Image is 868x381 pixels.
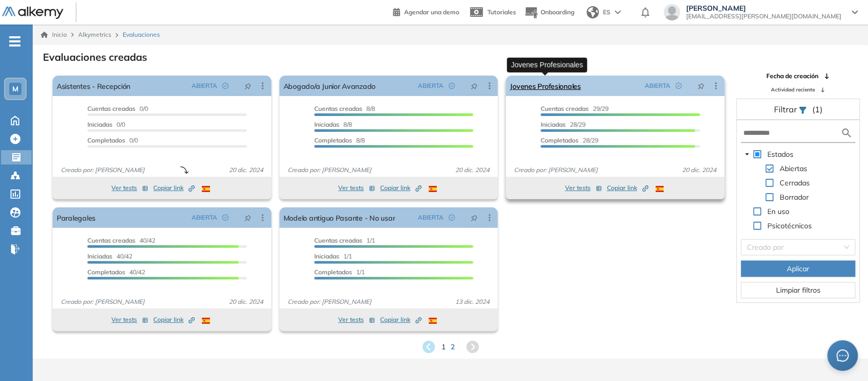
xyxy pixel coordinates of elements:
span: Iniciadas [87,121,112,128]
span: Onboarding [541,8,574,16]
span: Completados [541,136,578,144]
span: Cuentas creadas [87,236,135,244]
span: check-circle [222,83,228,89]
img: world [587,6,599,18]
span: Agendar una demo [404,8,459,16]
span: Iniciadas [541,121,566,128]
span: Cerradas [778,177,812,189]
button: Ver tests [111,182,148,194]
span: Cuentas creadas [87,105,135,112]
span: Creado por: [PERSON_NAME] [284,297,376,306]
span: 0/0 [87,136,138,144]
img: Logo [2,7,63,19]
span: 40/42 [87,252,132,260]
span: Limpiar filtros [776,284,820,296]
span: [EMAIL_ADDRESS][PERSON_NAME][DOMAIN_NAME] [686,12,841,20]
button: Ver tests [338,314,375,326]
span: 40/42 [87,268,145,276]
span: Copiar link [607,183,648,193]
span: 8/8 [314,136,365,144]
span: Estados [767,150,793,159]
button: pushpin [463,78,485,94]
img: ESP [429,186,437,192]
span: (1) [812,103,822,115]
span: 20 dic. 2024 [225,165,267,175]
span: Abiertas [778,162,809,175]
span: Psicotécnicos [765,220,814,232]
a: Inicio [41,30,67,39]
span: ABIERTA [418,81,443,90]
button: Limpiar filtros [741,282,855,298]
a: Paralegales [57,207,96,228]
span: En uso [767,207,789,216]
span: 0/0 [87,121,125,128]
span: Completados [87,268,125,276]
span: Cuentas creadas [541,105,589,112]
span: [PERSON_NAME] [686,4,841,12]
span: check-circle [449,83,455,89]
button: pushpin [463,209,485,226]
span: pushpin [471,82,478,90]
span: Aplicar [787,263,809,274]
a: Modelo antiguo Pasante - No usar [284,207,395,228]
span: Completados [314,136,352,144]
span: ES [603,8,611,17]
i: - [9,40,20,42]
button: pushpin [237,78,259,94]
button: pushpin [237,209,259,226]
button: Ver tests [565,182,602,194]
span: 28/29 [541,121,585,128]
span: ABIERTA [192,81,217,90]
span: 20 dic. 2024 [678,165,720,175]
span: Actividad reciente [771,86,815,93]
img: ESP [202,318,210,324]
img: search icon [840,127,853,139]
span: Iniciadas [314,121,339,128]
span: ABIERTA [418,213,443,222]
span: 28/29 [541,136,598,144]
img: ESP [429,318,437,324]
span: En uso [765,205,791,218]
span: Tutoriales [487,8,516,16]
span: Evaluaciones [123,30,160,39]
span: pushpin [471,213,478,222]
img: ESP [202,186,210,192]
img: arrow [615,10,621,14]
button: pushpin [690,78,712,94]
span: pushpin [697,82,705,90]
button: Copiar link [380,314,421,326]
button: Aplicar [741,260,855,277]
button: Ver tests [338,182,375,194]
span: 8/8 [314,121,352,128]
span: Cuentas creadas [314,236,362,244]
span: Abiertas [780,164,807,173]
span: Completados [87,136,125,144]
span: Creado por: [PERSON_NAME] [57,165,149,175]
span: Copiar link [153,183,195,193]
span: 0/0 [87,105,148,112]
span: 40/42 [87,236,155,244]
span: Estados [765,148,795,160]
span: Copiar link [380,183,421,193]
button: Copiar link [380,182,421,194]
span: ABIERTA [645,81,670,90]
span: caret-down [744,152,749,157]
button: Ver tests [111,314,148,326]
span: Iniciadas [87,252,112,260]
h3: Evaluaciones creadas [43,51,147,63]
span: 2 [451,342,455,352]
span: Creado por: [PERSON_NAME] [284,165,376,175]
span: 1 [441,342,445,352]
a: Abogado/a Junior Avanzado [284,76,376,96]
a: Agendar una demo [393,5,459,17]
span: Completados [314,268,352,276]
button: Copiar link [153,182,195,194]
span: Psicotécnicos [767,221,812,230]
span: Copiar link [380,315,421,324]
span: message [836,349,849,362]
span: check-circle [675,83,682,89]
span: 1/1 [314,236,375,244]
span: 1/1 [314,268,365,276]
button: Copiar link [607,182,648,194]
span: Copiar link [153,315,195,324]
